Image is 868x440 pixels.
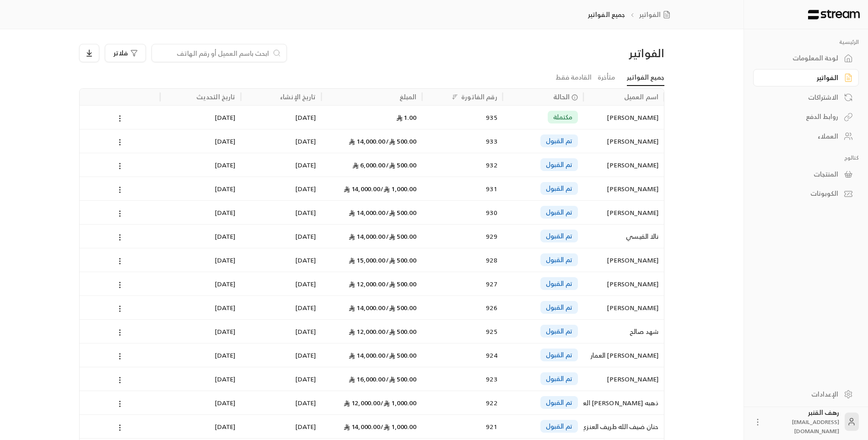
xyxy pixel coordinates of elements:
div: الكوبونات [765,189,838,198]
div: [DATE] [246,320,316,343]
span: 500.00 / [386,278,417,290]
span: تم القبول [546,231,572,241]
div: رقم الفاتورة [461,91,497,102]
a: المنتجات [753,165,859,183]
div: [DATE] [246,201,316,224]
div: [DATE] [246,106,316,129]
div: [PERSON_NAME] العمار [589,343,658,367]
div: الفواتير [765,73,838,82]
div: [DATE] [166,248,235,272]
div: [DATE] [166,201,235,224]
p: جميع الفواتير [588,10,625,19]
span: 500.00 / [386,326,417,337]
div: [DATE] [246,225,316,248]
div: روابط الدفع [765,112,838,121]
div: [PERSON_NAME] [589,367,658,391]
div: 16,000.00 [327,367,417,391]
button: فلاتر [105,44,146,62]
div: [PERSON_NAME] [589,248,658,272]
p: كتالوج [753,154,859,161]
span: تم القبول [546,374,572,383]
div: 924 [428,343,497,367]
div: العملاء [765,132,838,141]
div: [DATE] [166,106,235,129]
div: المبلغ [399,91,417,102]
div: [PERSON_NAME] [589,272,658,295]
div: [DATE] [166,367,235,391]
span: تم القبول [546,327,572,336]
div: [DATE] [246,367,316,391]
div: [DATE] [246,343,316,367]
span: [EMAIL_ADDRESS][DOMAIN_NAME] [792,417,839,436]
span: 1,000.00 / [380,397,416,408]
div: [DATE] [166,391,235,414]
div: [PERSON_NAME] [589,153,658,177]
div: [DATE] [166,177,235,200]
a: العملاء [753,128,859,145]
span: تم القبول [546,350,572,360]
div: [PERSON_NAME] [589,201,658,224]
div: [DATE] [166,129,235,153]
div: 928 [428,248,497,272]
span: 1,000.00 / [380,421,416,432]
div: [PERSON_NAME] [589,129,658,153]
div: [DATE] [246,272,316,295]
div: ذهبه [PERSON_NAME] العتيبي [589,391,658,414]
div: [DATE] [246,177,316,200]
span: تم القبول [546,303,572,312]
a: الكوبونات [753,185,859,203]
span: الحالة [553,92,570,102]
span: 500.00 / [386,254,417,266]
div: 929 [428,225,497,248]
div: الفواتير [525,46,664,60]
div: 921 [428,415,497,438]
div: 923 [428,367,497,391]
div: 932 [428,153,497,177]
div: [PERSON_NAME] [589,296,658,319]
span: تم القبول [546,136,572,145]
div: [DATE] [246,415,316,438]
span: 500.00 / [386,302,417,313]
div: 14,000.00 [327,296,417,319]
div: الاشتراكات [765,93,838,102]
span: 1,000.00 / [380,183,416,194]
div: رهف القنبر [768,408,839,435]
div: 14,000.00 [327,177,417,200]
div: 12,000.00 [327,320,417,343]
div: حنان ضيف الله طريف العنزي [589,415,658,438]
div: 14,000.00 [327,225,417,248]
div: 922 [428,391,497,414]
div: شهد صالح [589,320,658,343]
span: 500.00 / [386,231,417,242]
div: الإعدادات [765,390,838,399]
span: تم القبول [546,279,572,288]
a: لوحة المعلومات [753,49,859,67]
div: لوحة المعلومات [765,54,838,63]
div: 933 [428,129,497,153]
div: 14,000.00 [327,343,417,367]
span: مكتملة [553,113,572,122]
div: نالا القيسي [589,225,658,248]
div: [DATE] [166,296,235,319]
div: 12,000.00 [327,391,417,414]
div: [DATE] [246,153,316,177]
div: [DATE] [166,415,235,438]
span: تم القبول [546,184,572,193]
div: 931 [428,177,497,200]
div: تاريخ التحديث [196,91,236,102]
div: 927 [428,272,497,295]
span: فلاتر [113,50,128,56]
div: 926 [428,296,497,319]
div: [DATE] [166,343,235,367]
a: الإعدادات [753,385,859,403]
div: [PERSON_NAME] [589,177,658,200]
div: 14,000.00 [327,201,417,224]
img: Logo [807,10,861,20]
span: تم القبول [546,160,572,169]
a: جميع الفواتير [627,70,664,86]
div: المنتجات [765,170,838,179]
div: [DATE] [166,272,235,295]
span: 500.00 / [386,373,417,385]
a: روابط الدفع [753,108,859,126]
span: 500.00 / [386,135,417,147]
